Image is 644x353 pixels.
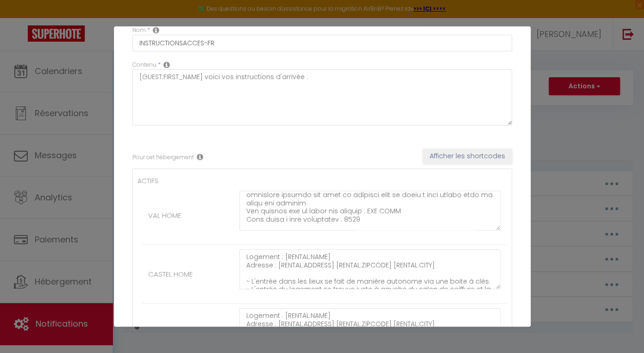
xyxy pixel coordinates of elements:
label: CASTEL HOME [148,269,193,280]
button: Afficher les shortcodes [423,149,512,164]
i: Replacable content [163,61,170,68]
i: Custom short code name [153,26,159,34]
label: VAL HOME [148,210,181,221]
i: Rental [197,153,203,161]
label: Contenu [132,61,156,69]
label: Nom [132,26,146,35]
input: Custom code name [132,35,512,51]
label: ACTIFS [138,176,158,186]
label: Pour cet hébergement [132,153,194,162]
